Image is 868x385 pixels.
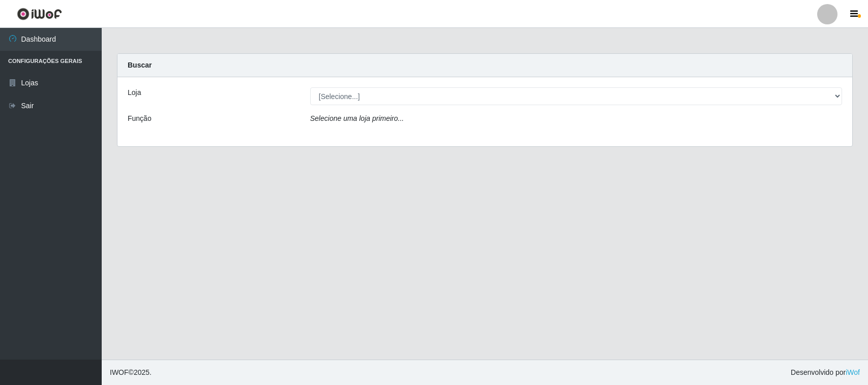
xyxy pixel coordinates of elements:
[128,113,152,124] label: Função
[17,8,62,20] img: CoreUI Logo
[310,114,404,122] i: Selecione uma loja primeiro...
[846,368,860,376] a: iWof
[791,367,860,378] span: Desenvolvido por
[128,61,152,69] strong: Buscar
[110,367,152,378] span: © 2025 .
[110,368,129,376] span: IWOF
[128,87,141,98] label: Loja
